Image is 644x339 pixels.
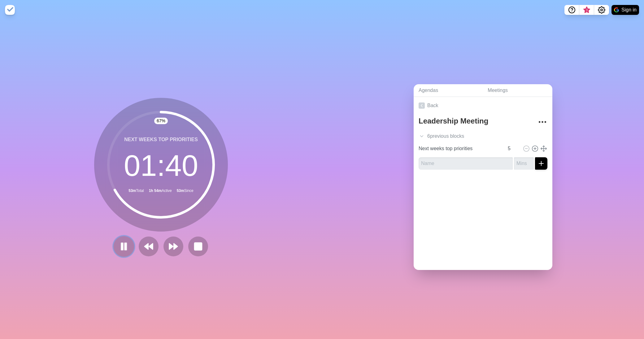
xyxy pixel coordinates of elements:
[536,116,549,128] button: More
[594,5,609,15] button: Settings
[505,142,520,155] input: Mins
[414,97,552,114] a: Back
[611,5,639,15] button: Sign in
[614,7,619,12] img: google logo
[414,84,483,97] a: Agendas
[5,5,15,15] img: timeblocks logo
[483,84,552,97] a: Meetings
[579,5,594,15] button: What’s new
[514,157,534,170] input: Mins
[462,133,464,140] span: s
[584,8,589,13] span: 3
[416,142,504,155] input: Name
[414,130,552,142] div: 6 previous block
[564,5,579,15] button: Help
[419,157,513,170] input: Name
